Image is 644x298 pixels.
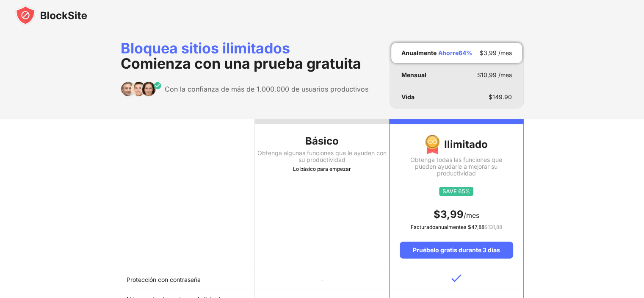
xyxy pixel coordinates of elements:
[468,224,471,230] font: $
[321,276,323,283] font: -
[257,149,387,163] font: Obtenga algunas funciones que le ayuden con su productividad
[435,224,464,230] font: anualmente
[305,135,339,147] font: Básico
[451,274,462,282] img: v-blue.svg
[481,71,512,78] font: 10,99 /mes
[492,93,512,100] font: 149.90
[434,208,440,220] font: $
[444,138,488,150] font: Ilimitado
[489,93,492,100] font: $
[127,276,201,283] font: Protección con contraseña
[464,211,479,220] font: /mes
[471,224,484,230] font: 47,88
[410,156,502,177] font: Obtenga todas las funciones que pueden ayudarle a mejorar su productividad
[121,55,361,72] font: Comienza con una prueba gratuita
[480,49,484,56] font: $
[15,5,87,25] img: blocksite-icon-black.svg
[165,85,368,93] font: Con la confianza de más de 1.000.000 de usuarios productivos
[484,224,488,230] font: $
[440,208,464,220] font: 3,99
[477,71,481,78] font: $
[401,93,415,100] font: Vida
[464,224,467,230] font: a
[121,81,162,97] img: trusted-by.svg
[488,224,502,230] font: 131,88
[459,49,466,56] font: 64
[439,187,473,196] img: save65.svg
[466,49,472,56] font: %
[401,49,437,56] font: Anualmente
[425,134,440,155] img: Medalla premium de img
[293,166,351,172] font: Lo básico para empezar
[121,39,290,57] font: Bloquea sitios ilimitados
[413,246,500,253] font: Pruébelo gratis durante 3 días
[438,49,459,56] font: Ahorre
[484,49,512,56] font: 3,99 /mes
[401,71,426,78] font: Mensual
[411,224,435,230] font: Facturado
